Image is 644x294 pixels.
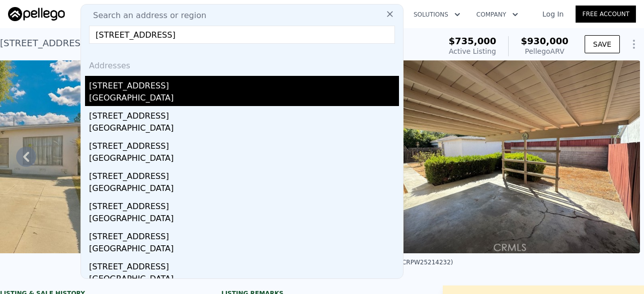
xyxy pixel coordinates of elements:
[521,36,569,46] span: $930,000
[89,136,399,152] div: [STREET_ADDRESS]
[89,182,399,197] div: [GEOGRAPHIC_DATA]
[382,60,640,253] img: Sale: 169652788 Parcel: 63810228
[449,47,496,55] span: Active Listing
[89,26,395,44] input: Enter an address, city, region, neighborhood or zip code
[89,92,399,106] div: [GEOGRAPHIC_DATA]
[89,166,399,182] div: [STREET_ADDRESS]
[85,10,206,22] span: Search an address or region
[8,7,65,21] img: Pellego
[89,257,399,273] div: [STREET_ADDRESS]
[468,6,526,24] button: Company
[89,122,399,136] div: [GEOGRAPHIC_DATA]
[85,52,399,76] div: Addresses
[585,35,620,53] button: SAVE
[449,36,497,46] span: $735,000
[89,152,399,166] div: [GEOGRAPHIC_DATA]
[406,6,468,24] button: Solutions
[89,243,399,257] div: [GEOGRAPHIC_DATA]
[89,76,399,92] div: [STREET_ADDRESS]
[576,6,636,23] a: Free Account
[530,9,576,19] a: Log In
[521,46,569,56] div: Pellego ARV
[89,227,399,243] div: [STREET_ADDRESS]
[89,273,399,287] div: [GEOGRAPHIC_DATA]
[89,197,399,213] div: [STREET_ADDRESS]
[89,213,399,227] div: [GEOGRAPHIC_DATA]
[89,106,399,122] div: [STREET_ADDRESS]
[624,34,644,54] button: Show Options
